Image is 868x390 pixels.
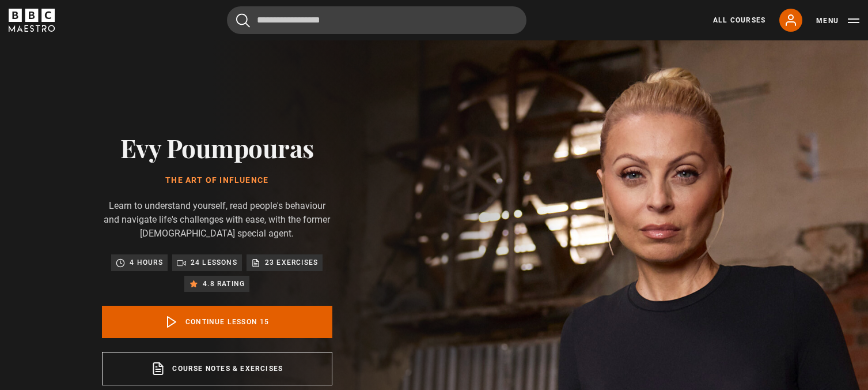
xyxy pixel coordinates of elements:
p: Learn to understand yourself, read people's behaviour and navigate life's challenges with ease, w... [102,199,332,241]
p: 24 lessons [191,257,237,268]
a: Course notes & exercises [102,352,332,385]
p: 4 hours [130,257,162,268]
button: Submit the search query [236,13,250,28]
svg: BBC Maestro [9,9,55,32]
h2: Evy Poumpouras [102,133,332,162]
h1: The Art of Influence [102,176,332,185]
input: Search [227,6,526,34]
a: Continue lesson 15 [102,306,332,338]
p: 4.8 rating [203,278,245,290]
a: All Courses [713,15,765,25]
button: Toggle navigation [816,15,859,27]
p: 23 exercises [265,257,318,268]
